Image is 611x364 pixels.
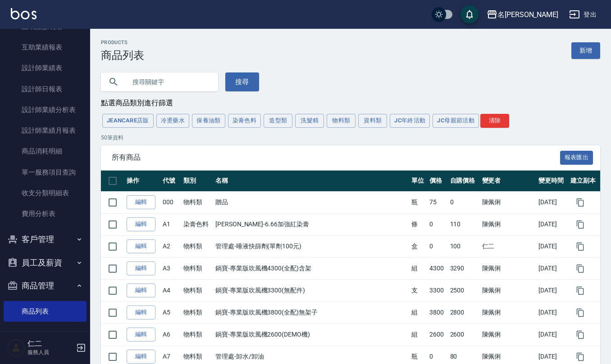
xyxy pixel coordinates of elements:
[536,171,568,192] th: 變更時間
[4,183,87,203] a: 收支分類明細表
[448,301,480,324] td: 2800
[448,279,480,301] td: 2500
[327,114,356,128] button: 物料類
[448,171,480,192] th: 自購價格
[127,306,155,319] a: 編輯
[448,213,480,235] td: 110
[427,324,447,346] td: 2600
[565,6,600,23] button: 登出
[213,171,409,192] th: 名稱
[409,301,428,324] td: 組
[409,235,428,257] td: 盒
[480,171,536,192] th: 變更者
[4,162,87,183] a: 單一服務項目查詢
[213,301,409,324] td: 鍋寶-專業版吹風機3800(全配)無架子
[295,114,324,128] button: 洗髮精
[461,5,479,23] button: save
[160,171,181,192] th: 代號
[181,191,213,213] td: 物料類
[225,72,259,91] button: 搜尋
[4,79,87,99] a: 設計師日報表
[101,99,600,108] div: 點選商品類別進行篩選
[448,191,480,213] td: 0
[433,114,479,128] button: JC母親節活動
[127,239,155,253] a: 編輯
[480,213,536,235] td: 陳佩俐
[213,235,409,257] td: 管理處-唾液快篩劑(單劑100元)
[4,301,87,322] a: 商品列表
[127,195,155,209] a: 編輯
[4,274,87,297] button: 商品管理
[480,257,536,279] td: 陳佩俐
[536,235,568,257] td: [DATE]
[181,235,213,257] td: 物料類
[127,217,155,231] a: 編輯
[427,257,447,279] td: 4300
[27,348,73,356] p: 服務人員
[160,191,181,213] td: 000
[4,251,87,274] button: 員工及薪資
[480,114,509,128] button: 清除
[181,171,213,192] th: 類別
[126,70,211,94] input: 搜尋關鍵字
[213,213,409,235] td: [PERSON_NAME]-6.66加強紅染膏
[127,350,155,364] a: 編輯
[181,279,213,301] td: 物料類
[4,120,87,141] a: 設計師業績月報表
[160,301,181,324] td: A5
[7,339,25,357] img: Person
[160,324,181,346] td: A6
[4,141,87,162] a: 商品消耗明細
[358,114,387,128] button: 資料類
[409,324,428,346] td: 組
[497,9,558,20] div: 名[PERSON_NAME]
[11,8,36,19] img: Logo
[4,99,87,120] a: 設計師業績分析表
[264,114,292,128] button: 造型類
[571,42,600,59] a: 新增
[181,301,213,324] td: 物料類
[409,171,428,192] th: 單位
[181,213,213,235] td: 染膏色料
[4,228,87,251] button: 客戶管理
[101,49,144,62] h3: 商品列表
[124,171,160,192] th: 操作
[536,213,568,235] td: [DATE]
[409,213,428,235] td: 條
[213,279,409,301] td: 鍋寶-專業版吹風機3300(無配件)
[4,203,87,224] a: 費用分析表
[160,213,181,235] td: A1
[560,151,593,165] button: 報表匯出
[409,257,428,279] td: 組
[112,153,560,162] span: 所有商品
[480,191,536,213] td: 陳佩俐
[4,58,87,78] a: 設計師業績表
[448,324,480,346] td: 2600
[228,114,261,128] button: 染膏色料
[448,235,480,257] td: 100
[127,328,155,342] a: 編輯
[181,257,213,279] td: 物料類
[427,279,447,301] td: 3300
[4,325,87,349] button: 行銷工具
[101,134,600,142] p: 50 筆資料
[409,279,428,301] td: 支
[568,171,600,192] th: 建立副本
[427,301,447,324] td: 3800
[536,257,568,279] td: [DATE]
[536,301,568,324] td: [DATE]
[480,279,536,301] td: 陳佩俐
[409,191,428,213] td: 瓶
[181,324,213,346] td: 物料類
[27,339,73,348] h5: 仁二
[427,213,447,235] td: 0
[536,324,568,346] td: [DATE]
[192,114,225,128] button: 保養油類
[427,191,447,213] td: 75
[427,171,447,192] th: 價格
[536,191,568,213] td: [DATE]
[480,324,536,346] td: 陳佩俐
[213,324,409,346] td: 鍋寶-專業版吹風機2600(DEMO機)
[448,257,480,279] td: 3290
[480,235,536,257] td: 仁二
